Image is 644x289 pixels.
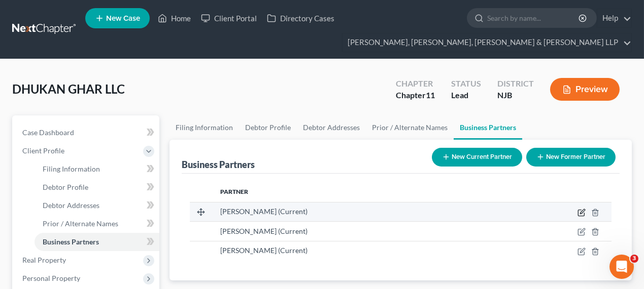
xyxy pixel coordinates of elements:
a: Prior / Alternate Names [35,215,159,233]
span: Case Dashboard [22,128,74,137]
span: Debtor Profile [43,183,88,191]
a: Business Partners [454,115,522,140]
div: Chapter [396,90,435,101]
a: Case Dashboard [14,123,159,142]
input: Search by name... [487,9,580,27]
div: Chapter [396,78,435,90]
iframe: Intercom live chat [609,255,634,279]
a: Debtor Profile [35,178,159,196]
span: Debtor Addresses [43,201,99,210]
a: Prior / Alternate Names [366,115,454,140]
span: 11 [426,90,435,100]
a: Filing Information [35,160,159,178]
span: 3 [630,255,638,263]
div: Business Partners [182,158,255,171]
span: Filing Information [43,164,100,173]
a: Debtor Addresses [297,115,366,140]
span: [PERSON_NAME] (Current) [220,246,308,255]
a: Client Portal [196,9,262,27]
a: [PERSON_NAME], [PERSON_NAME], [PERSON_NAME] & [PERSON_NAME] LLP [343,33,631,52]
span: Personal Property [22,274,80,282]
span: Partner [220,188,248,195]
button: New Current Partner [432,148,522,167]
div: District [497,78,534,90]
span: [PERSON_NAME] (Current) [220,207,308,216]
a: Help [597,9,631,27]
div: Lead [451,90,481,101]
span: Business Partners [43,237,99,246]
a: Home [153,9,196,27]
span: Client Profile [22,146,64,155]
span: Real Property [22,256,66,264]
button: Preview [550,78,620,101]
span: [PERSON_NAME] (Current) [220,227,308,235]
div: Status [451,78,481,90]
span: New Case [106,15,140,22]
span: Prior / Alternate Names [43,219,118,228]
span: DHUKAN GHAR LLC [12,81,125,96]
button: New Former Partner [526,148,616,167]
a: Debtor Profile [239,115,297,140]
a: Filing Information [170,115,239,140]
a: Debtor Addresses [35,196,159,215]
div: NJB [497,90,534,101]
a: Directory Cases [262,9,340,27]
a: Business Partners [35,233,159,251]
